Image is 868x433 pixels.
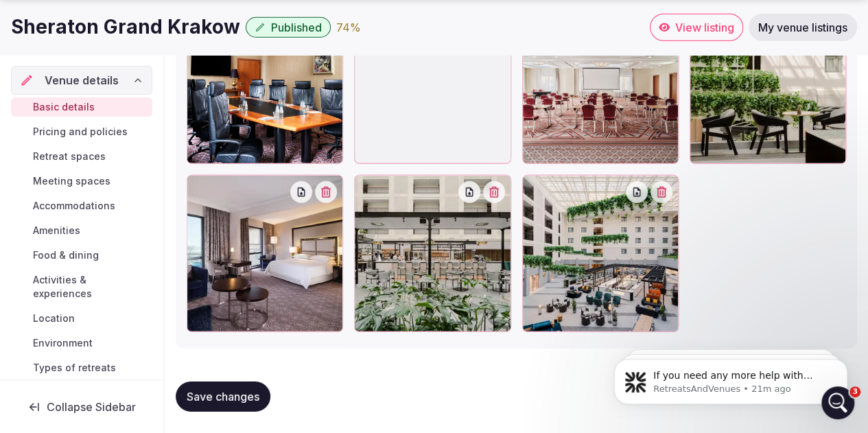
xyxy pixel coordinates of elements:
a: Location [11,309,152,328]
textarea: Message… [12,299,263,323]
a: Types of retreats [11,358,152,377]
a: Activities & experiences [11,270,152,303]
div: PG_￼250108_063-2.jpg [354,8,511,164]
div: Welcome! As a venue representative, you can access a range of support and resources on our platform: [22,62,253,103]
div: Close [241,5,266,30]
a: Basic details [11,97,152,117]
a: Food & dining [11,246,152,265]
a: Amenities [11,221,152,240]
a: Source reference 139145669: [211,163,222,174]
div: 680196075.jpg [690,8,846,164]
span: Save changes [187,390,259,403]
span: Venue details [45,72,119,89]
li: If you already have a listing, you can or use the option if you need to regain access. [32,177,253,228]
div: 469175161-1.jpg [522,175,679,331]
span: Activities & experiences [33,273,147,301]
span: 3 [849,386,860,397]
a: My venue listings [749,14,857,41]
span: Location [33,312,75,325]
p: Message from RetreatsAndVenues, sent 21m ago [60,53,237,65]
a: Forgot Password [32,190,236,214]
a: View listing [650,14,743,41]
div: PG_￼250108_068-2.jpg [522,8,679,164]
button: Save changes [176,382,270,412]
span: If you need any more help with becoming a venue partner or managing your listing, I’m here to sup... [60,40,237,119]
a: log in here [105,190,156,201]
button: Emoji picker [43,328,54,339]
button: Send a message… [235,323,257,344]
h1: Sheraton Grand Krakow [11,14,240,40]
div: PG_￼250108_141-2.jpg [187,8,343,164]
span: Types of retreats [33,361,116,375]
span: Amenities [33,224,80,237]
a: List your venue for free [32,110,247,134]
button: 74% [336,19,361,36]
div: 74 % [336,19,361,36]
img: Profile image for RetreatsAndVenues [39,8,61,30]
div: 469175174.jpg [354,175,511,331]
span: Pricing and policies [33,125,128,139]
span: Food & dining [33,248,99,262]
h1: RetreatsAndVenues [67,7,174,17]
button: Gif picker [65,328,76,339]
a: Environment [11,333,152,353]
div: 469175119.jpg [187,175,343,331]
span: Published [271,21,322,34]
iframe: Intercom notifications message [594,330,868,426]
span: Collapse Sidebar [47,400,136,414]
a: Pricing and policies [11,122,152,141]
a: Accommodations [11,196,152,215]
b: Account Access: [32,178,120,189]
span: Accommodations [33,199,115,213]
iframe: Intercom live chat [821,386,854,419]
button: Scroll to bottom [126,268,149,291]
span: My venue listings [758,21,847,34]
span: View listing [675,21,734,34]
button: Home [215,5,241,32]
a: Source reference 139145713: [35,217,46,228]
button: go back [9,5,35,32]
a: Meeting spaces [11,172,152,191]
li: and unlock exclusive benefits, including hands-off lead generation, streamlined inquiries, and gr... [32,109,253,173]
span: Basic details [33,100,95,114]
button: Collapse Sidebar [11,392,152,422]
li: For help updating your listing or if your account is linked to another team member’s email, you c... [32,231,253,295]
span: Meeting spaces [33,174,110,188]
button: Published [246,17,331,38]
b: Become a Venue Partner: [32,110,169,121]
span: Environment [33,336,93,350]
button: Upload attachment [21,328,32,339]
span: Retreat spaces [33,150,106,163]
b: Direct Support: [32,232,116,243]
a: Retreat spaces [11,147,152,166]
button: Start recording [87,328,98,339]
p: The team can also help [67,17,171,31]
